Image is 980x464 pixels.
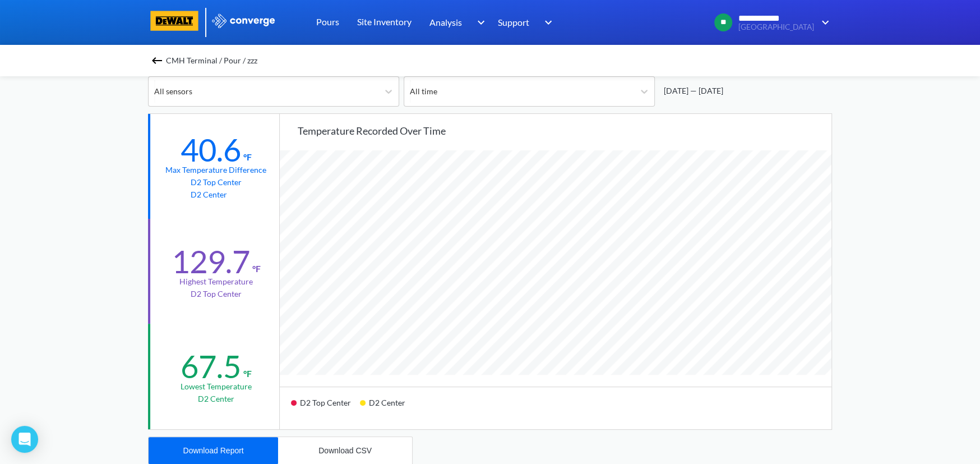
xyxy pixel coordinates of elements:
[150,54,164,67] img: backspace.svg
[498,15,529,29] span: Support
[410,85,437,98] div: All time
[360,394,414,420] div: D2 Center
[211,13,276,28] img: logo_ewhite.svg
[154,85,192,98] div: All sensors
[179,275,253,288] div: Highest temperature
[191,189,242,201] p: D2 Center
[318,446,372,455] div: Download CSV
[291,394,360,420] div: D2 Top Center
[172,242,250,281] div: 129.7
[165,164,266,176] div: Max temperature difference
[198,393,234,405] p: D2 Center
[738,23,814,31] span: [GEOGRAPHIC_DATA]
[191,176,242,189] p: D2 Top Center
[181,131,241,169] div: 40.6
[814,16,832,29] img: downArrow.svg
[149,437,278,464] button: Download Report
[537,16,555,29] img: downArrow.svg
[191,288,242,300] p: D2 Top Center
[181,380,252,393] div: Lowest temperature
[148,11,201,31] img: logo-dewalt.svg
[183,446,244,455] div: Download Report
[470,16,488,29] img: downArrow.svg
[166,53,257,68] span: CMH Terminal / Pour / zzz
[429,15,462,29] span: Analysis
[181,347,241,385] div: 67.5
[659,85,723,97] div: [DATE] — [DATE]
[278,437,412,464] button: Download CSV
[11,426,38,453] div: Open Intercom Messenger
[298,123,831,139] div: Temperature recorded over time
